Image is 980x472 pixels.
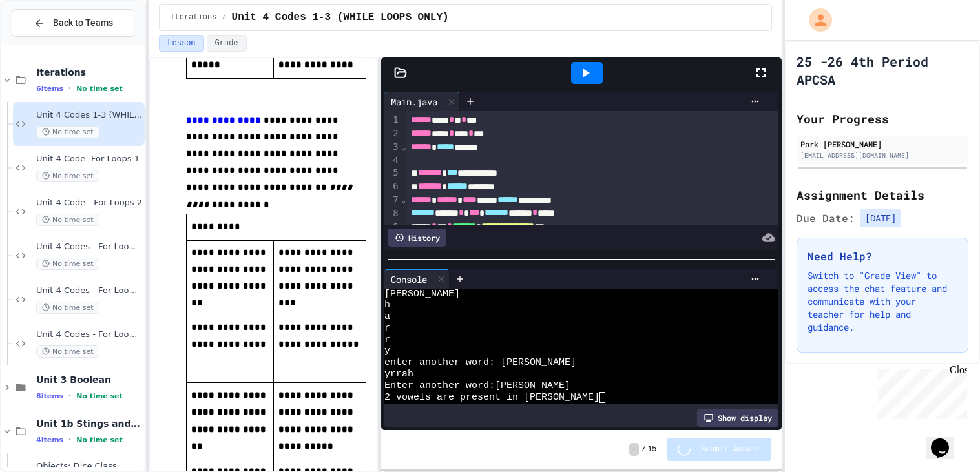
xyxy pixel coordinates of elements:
[36,302,99,314] span: No time set
[800,150,964,160] div: [EMAIL_ADDRESS][DOMAIN_NAME]
[384,311,390,323] span: a
[36,345,99,358] span: No time set
[36,329,142,340] span: Unit 4 Codes - For Loops 5
[36,154,142,165] span: Unit 4 Code- For Loops 1
[159,35,203,52] button: Lesson
[384,141,401,154] div: 3
[36,214,99,226] span: No time set
[384,95,444,108] div: Main.java
[401,194,407,205] span: Fold line
[36,110,142,121] span: Unit 4 Codes 1-3 (WHILE LOOPS ONLY)
[36,461,142,472] span: Objects: Dice Class
[641,444,646,455] span: /
[36,374,142,385] span: Unit 3 Boolean
[797,52,968,88] h1: 25 -26 4th Period APCSA
[800,138,964,150] div: Park [PERSON_NAME]
[36,258,99,270] span: No time set
[795,5,835,35] div: My Account
[384,207,401,221] div: 8
[808,269,957,334] p: Switch to "Grade View" to access the chat feature and communicate with your teacher for help and ...
[36,85,63,93] span: 6 items
[384,369,413,380] span: yrrah
[384,127,401,141] div: 2
[384,323,390,334] span: r
[401,141,407,152] span: Fold line
[68,391,71,401] span: •
[384,289,460,300] span: [PERSON_NAME]
[384,154,401,167] div: 4
[76,436,123,444] span: No time set
[701,444,762,455] span: Submit Answer
[222,12,226,23] span: /
[36,241,142,252] span: Unit 4 Codes - For Loops 3
[384,334,390,346] span: r
[873,364,967,419] iframe: chat widget
[384,221,401,234] div: 9
[384,194,401,207] div: 7
[797,110,968,128] h2: Your Progress
[68,83,71,94] span: •
[170,12,216,23] span: Iterations
[860,209,901,227] span: [DATE]
[797,186,968,204] h2: Assignment Details
[384,300,390,311] span: h
[384,114,401,127] div: 1
[697,409,778,427] div: Show display
[207,35,247,52] button: Grade
[36,418,142,429] span: Unit 1b Stings and Objects
[384,392,599,404] span: 2 vowels are present in [PERSON_NAME]
[647,444,656,455] span: 15
[232,10,449,25] span: Unit 4 Codes 1-3 (WHILE LOOPS ONLY)
[36,170,99,182] span: No time set
[797,210,855,226] span: Due Date:
[53,16,113,30] span: Back to Teams
[384,345,390,357] span: y
[926,420,967,459] iframe: chat widget
[36,67,142,78] span: Iterations
[5,5,89,82] div: Chat with us now!Close
[384,380,570,392] span: Enter another word:[PERSON_NAME]
[36,285,142,296] span: Unit 4 Codes - For Loops 4
[388,229,446,247] div: History
[36,126,99,138] span: No time set
[76,392,123,400] span: No time set
[76,85,123,93] span: No time set
[384,180,401,194] div: 6
[384,167,401,180] div: 5
[36,198,142,209] span: Unit 4 Code - For Loops 2
[36,436,63,444] span: 4 items
[629,443,639,456] span: -
[384,357,576,369] span: enter another word: [PERSON_NAME]
[384,272,433,286] div: Console
[808,249,957,264] h3: Need Help?
[36,392,63,400] span: 8 items
[68,435,71,445] span: •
